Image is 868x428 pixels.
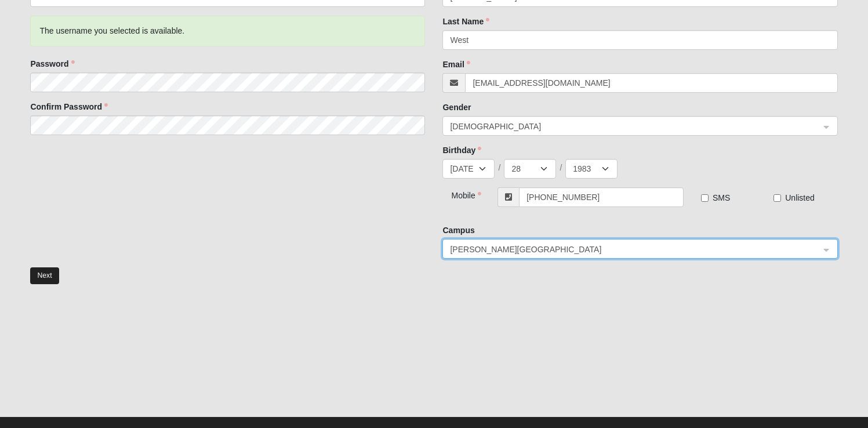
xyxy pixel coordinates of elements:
input: SMS [701,194,709,202]
div: Mobile [442,187,475,201]
span: Male [450,120,819,133]
label: Last Name [442,16,489,27]
span: / [560,162,562,173]
label: Campus [442,224,474,236]
span: Fleming Island [450,243,809,256]
div: The username you selected is available. [30,16,425,46]
button: Next [30,267,59,284]
label: Password [30,58,74,70]
label: Confirm Password [30,101,108,113]
label: Email [442,59,470,70]
span: / [498,162,500,173]
label: Birthday [442,144,481,156]
label: Gender [442,101,471,113]
input: Unlisted [773,194,781,202]
span: SMS [713,193,730,202]
span: Unlisted [785,193,815,202]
